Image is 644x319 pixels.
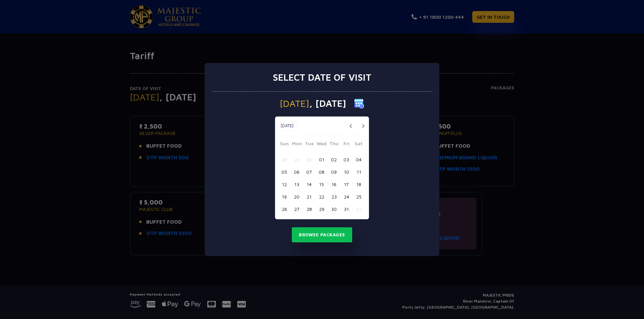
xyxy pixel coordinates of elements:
button: 30 [328,203,340,215]
button: 06 [290,166,303,178]
button: 20 [290,190,303,203]
span: Tue [303,140,315,149]
h3: Select date of visit [273,72,371,83]
button: 02 [328,153,340,166]
button: 19 [278,190,290,203]
button: [DATE] [277,121,297,131]
span: Mon [290,140,303,149]
button: 11 [353,166,365,178]
button: 07 [303,166,315,178]
button: 04 [353,153,365,166]
span: Sat [353,140,365,149]
button: 13 [290,178,303,190]
button: 22 [315,190,328,203]
button: 31 [340,203,353,215]
button: 12 [278,178,290,190]
button: 30 [303,153,315,166]
button: 26 [278,203,290,215]
button: 24 [340,190,353,203]
button: 10 [340,166,353,178]
span: [DATE] [280,99,309,108]
button: 09 [328,166,340,178]
button: 18 [353,178,365,190]
button: 29 [315,203,328,215]
button: 29 [290,153,303,166]
span: , [DATE] [309,99,346,108]
button: 21 [303,190,315,203]
button: 01 [315,153,328,166]
span: Wed [315,140,328,149]
button: Browse Packages [292,227,352,243]
button: 28 [303,203,315,215]
button: 08 [315,166,328,178]
span: Thu [328,140,340,149]
button: 01 [353,203,365,215]
button: 15 [315,178,328,190]
span: Sun [278,140,290,149]
button: 03 [340,153,353,166]
img: calender icon [354,98,364,108]
span: Fri [340,140,353,149]
button: 05 [278,166,290,178]
button: 23 [328,190,340,203]
button: 27 [290,203,303,215]
button: 16 [328,178,340,190]
button: 25 [353,190,365,203]
button: 14 [303,178,315,190]
button: 17 [340,178,353,190]
button: 28 [278,153,290,166]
